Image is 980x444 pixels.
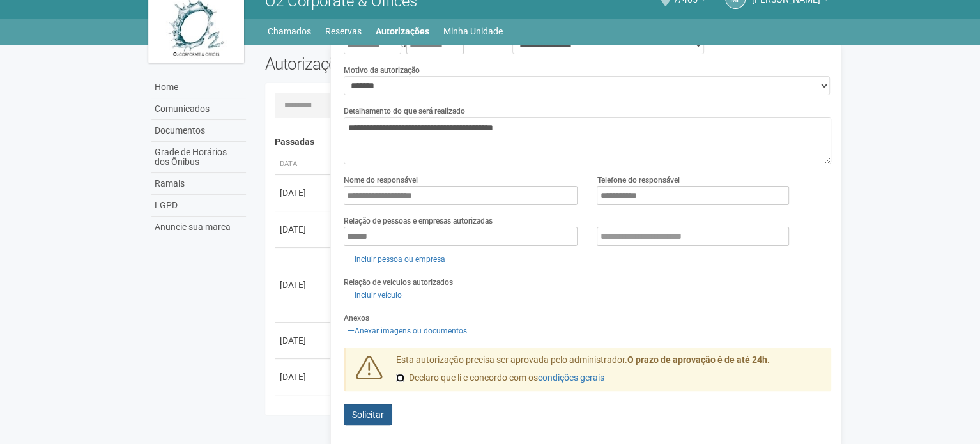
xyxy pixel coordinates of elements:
a: Chamados [268,22,311,40]
strong: O prazo de aprovação é de até 24h. [627,355,770,365]
label: Nome do responsável [344,174,418,186]
a: Grade de Horários dos Ônibus [151,142,246,173]
a: Incluir pessoa ou empresa [344,252,449,266]
div: [DATE] [280,334,327,347]
label: Declaro que li e concordo com os [396,372,604,385]
div: [DATE] [280,371,327,383]
label: Relação de veículos autorizados [344,277,453,288]
h4: Passadas [275,137,822,147]
div: [DATE] [280,187,327,199]
div: [DATE] [280,279,327,291]
a: Anexar imagens ou documentos [344,324,471,338]
div: Esta autorização precisa ser aprovada pelo administrador. [387,354,831,391]
label: Detalhamento do que será realizado [344,105,465,117]
label: Telefone do responsável [597,174,679,186]
a: Documentos [151,120,246,142]
a: Incluir veículo [344,288,406,302]
div: [DATE] [280,223,327,236]
th: Data [275,154,332,175]
a: Autorizações [376,22,429,40]
label: Motivo da autorização [344,65,420,76]
label: Relação de pessoas e empresas autorizadas [344,215,493,227]
a: Ramais [151,173,246,195]
a: Anuncie sua marca [151,217,246,238]
span: Solicitar [352,410,384,420]
input: Declaro que li e concordo com oscondições gerais [396,374,404,382]
a: condições gerais [538,372,604,383]
a: Reservas [325,22,362,40]
a: Home [151,77,246,98]
button: Solicitar [344,404,392,425]
label: Anexos [344,312,369,324]
a: Minha Unidade [443,22,503,40]
a: Comunicados [151,98,246,120]
h2: Autorizações [265,54,539,73]
a: LGPD [151,195,246,217]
